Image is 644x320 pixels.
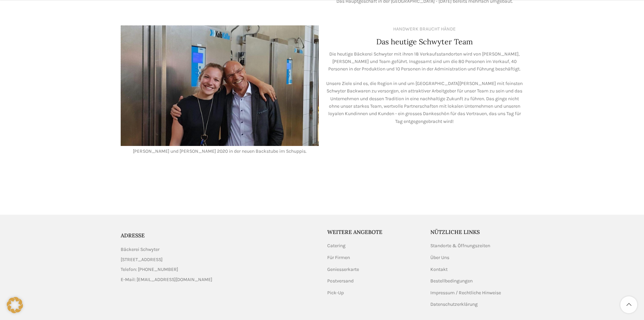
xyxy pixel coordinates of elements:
h5: Weitere Angebote [327,228,421,236]
p: Unsere Ziele sind es, die Region in und um [GEOGRAPHIC_DATA][PERSON_NAME] mit feinsten Schwyter B... [326,80,524,125]
h5: Nützliche Links [430,228,524,236]
a: Standorte & Öffnungszeiten [430,242,491,249]
a: Datenschutzerklärung [430,301,478,308]
a: Catering [327,242,346,249]
a: Scroll to top button [620,296,637,313]
a: Pick-Up [327,290,344,296]
a: Über Uns [430,254,450,261]
span: [STREET_ADDRESS] [121,256,163,263]
span: Bäckerei Schwyter [121,246,160,253]
p: [PERSON_NAME] und [PERSON_NAME] 2020 in der neuen Backstube im Schuppis. [121,148,319,155]
a: Postversand [327,278,354,284]
span: ADRESSE [121,232,145,239]
a: Impressum / Rechtliche Hinweise [430,290,502,296]
a: List item link [121,266,317,273]
h4: Das heutige Schwyter Team [376,37,473,47]
p: Die heutige Bäckerei Schwyter mit ihren 18 Verkaufsstandorten wird von [PERSON_NAME], [PERSON_NAM... [326,50,524,73]
a: Bestellbedingungen [430,278,473,284]
div: HANDWERK BRAUCHT HÄNDE [393,25,456,33]
a: Kontakt [430,266,448,273]
a: Geniesserkarte [327,266,360,273]
a: List item link [121,276,317,283]
a: Für Firmen [327,254,351,261]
